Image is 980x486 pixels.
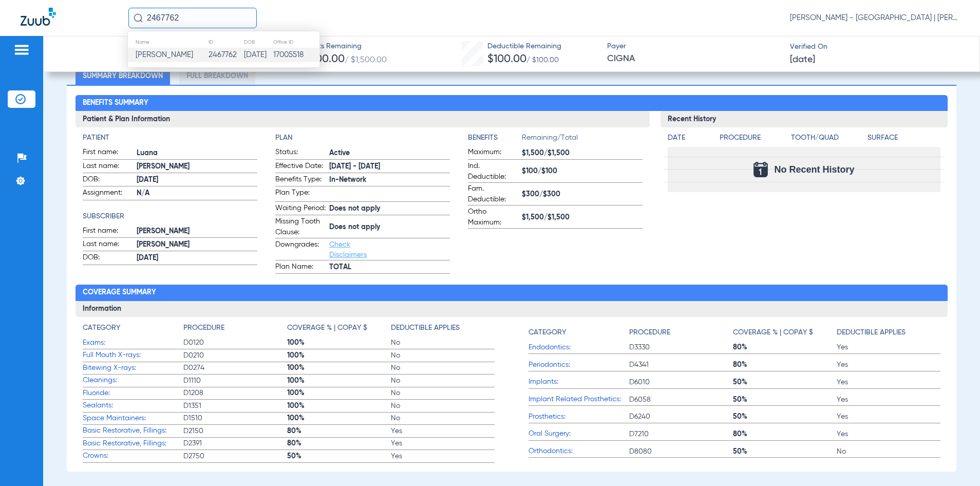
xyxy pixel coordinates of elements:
span: Cleanings: [83,375,183,386]
a: Check Disclaimers [329,241,367,258]
span: [DATE] [137,253,257,264]
h2: Benefits Summary [76,95,948,111]
span: Yes [837,412,940,422]
span: 50% [733,395,837,405]
app-breakdown-title: Procedure [629,323,733,342]
span: 100% [287,413,391,423]
span: D1351 [183,401,287,411]
app-breakdown-title: Category [529,323,629,342]
span: 100% [287,388,391,398]
span: In-Network [329,175,450,185]
span: [PERSON_NAME] [137,226,257,237]
span: D0120 [183,338,287,348]
app-breakdown-title: Category [83,323,183,337]
h3: Information [76,301,948,317]
li: Summary Breakdown [76,67,170,85]
span: Downgrades: [275,239,326,260]
span: No [391,388,495,398]
span: [DATE] - [DATE] [329,161,450,172]
th: ID [208,36,243,48]
span: Orthodontics: [529,446,629,457]
app-breakdown-title: Deductible Applies [391,323,495,337]
span: 50% [733,446,837,457]
span: Last name: [83,161,133,173]
span: Basic Restorative, Fillings: [83,438,183,449]
span: / $100.00 [526,57,559,64]
td: 2467762 [208,48,243,62]
span: 80% [733,360,837,370]
span: Full Mouth X-rays: [83,350,183,361]
span: Prosthetics: [529,412,629,422]
span: D1110 [183,376,287,386]
span: D7210 [629,429,733,439]
app-breakdown-title: Surface [868,133,940,147]
th: DOB [243,36,272,48]
h4: Tooth/Quad [791,133,864,143]
span: 100% [287,401,391,411]
span: Effective Date: [275,161,326,173]
span: D3330 [629,342,733,352]
span: Yes [837,377,940,387]
span: 80% [733,429,837,439]
li: Full Breakdown [179,67,255,85]
span: No Recent History [774,164,854,175]
span: No [391,401,495,411]
h4: Patient [83,133,257,143]
span: $300/$300 [522,189,643,200]
app-breakdown-title: Coverage % | Copay $ [287,323,391,337]
span: Implants: [529,377,629,387]
span: D6010 [629,377,733,387]
h4: Coverage % | Copay $ [287,323,367,333]
span: Deductible Remaining [487,41,561,52]
span: D4341 [629,360,733,370]
th: Office ID [273,36,319,48]
span: No [837,446,940,457]
span: 50% [733,377,837,387]
app-breakdown-title: Benefits [468,133,522,147]
span: $100/$100 [522,166,643,177]
span: Yes [391,426,495,436]
span: Basic Restorative, Fillings: [83,425,183,436]
span: D6058 [629,395,733,405]
img: Search Icon [134,13,143,23]
span: Benefits Type: [275,174,326,186]
span: Active [329,148,450,159]
h4: Subscriber [83,211,257,222]
span: Yes [391,451,495,461]
span: Verified On [790,42,964,52]
span: D1208 [183,388,287,398]
td: [DATE] [243,48,272,62]
span: N/A [137,188,257,199]
span: First name: [83,147,133,159]
span: D2150 [183,426,287,436]
h4: Plan [275,133,450,143]
span: D2750 [183,451,287,461]
span: Benefits Remaining [297,41,387,52]
span: D8080 [629,446,733,457]
span: Last name: [83,239,133,251]
span: Does not apply [329,222,450,233]
span: Yes [391,438,495,448]
h3: Recent History [661,111,948,127]
span: No [391,338,495,348]
h4: Date [668,133,711,143]
input: Search for patients [128,8,257,28]
h4: Deductible Applies [837,327,906,338]
h4: Procedure [183,323,224,333]
span: DOB: [83,174,133,186]
span: D1510 [183,413,287,423]
span: $1,500/$1,500 [522,148,643,159]
span: Fam. Deductible: [468,183,518,205]
span: 100% [287,338,391,348]
span: Missing Tooth Clause: [275,216,326,238]
span: First name: [83,226,133,238]
span: Oral Surgery: [529,428,629,439]
span: [DATE] [137,175,257,185]
span: [DATE] [790,53,815,66]
div: Chat Widget [929,437,980,486]
th: Name [128,36,208,48]
span: DOB: [83,252,133,265]
span: Yes [837,342,940,352]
